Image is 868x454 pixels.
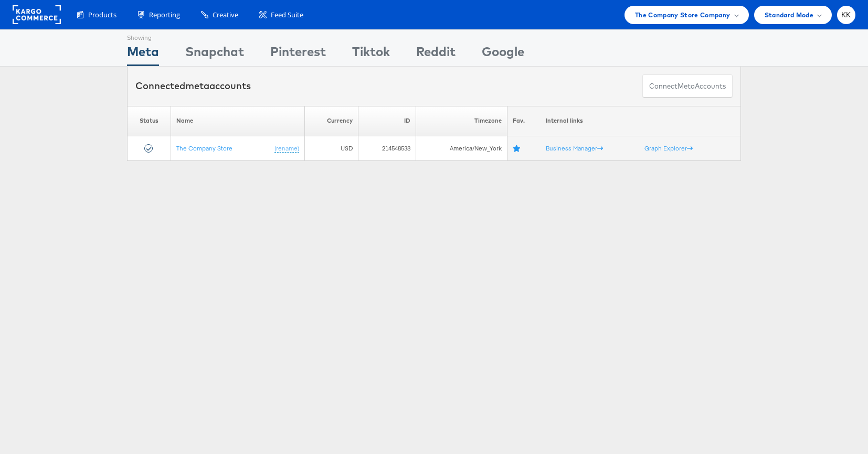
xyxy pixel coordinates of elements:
[644,144,693,152] a: Graph Explorer
[841,12,851,18] span: KK
[127,42,159,66] div: Meta
[352,42,390,66] div: Tiktok
[635,9,731,20] span: The Company Store Company
[482,42,524,66] div: Google
[358,106,416,136] th: ID
[765,9,813,20] span: Standard Mode
[678,81,695,91] span: meta
[642,74,733,98] button: ConnectmetaAccounts
[416,42,456,66] div: Reddit
[416,136,507,161] td: America/New_York
[416,106,507,136] th: Timezone
[546,144,603,152] a: Business Manager
[270,42,326,66] div: Pinterest
[88,10,117,20] span: Products
[171,106,305,136] th: Name
[135,79,251,93] div: Connected accounts
[127,30,159,42] div: Showing
[185,42,244,66] div: Snapchat
[274,144,299,153] a: (rename)
[213,10,238,20] span: Creative
[185,80,209,92] span: meta
[358,136,416,161] td: 214548538
[176,144,232,152] a: The Company Store
[271,10,303,20] span: Feed Suite
[128,106,171,136] th: Status
[305,136,358,161] td: USD
[149,10,180,20] span: Reporting
[305,106,358,136] th: Currency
